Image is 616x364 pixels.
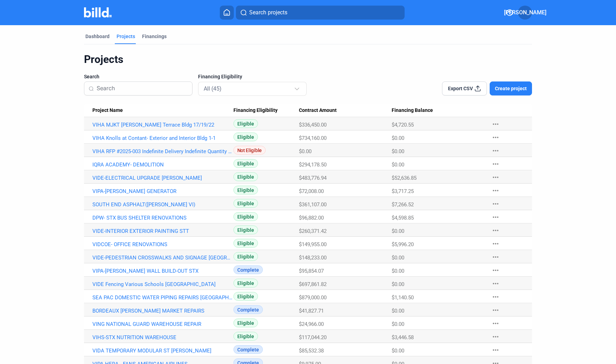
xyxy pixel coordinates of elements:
span: Create project [495,85,527,92]
mat-icon: more_horiz [491,319,500,328]
div: Financings [142,33,167,40]
button: [PERSON_NAME] [518,6,532,20]
span: Search projects [249,8,287,17]
mat-icon: more_horiz [491,293,500,301]
a: SOUTH END ASPHALT([PERSON_NAME] VI) [92,201,233,208]
span: Eligible [233,133,258,141]
div: Projects [84,53,532,66]
mat-icon: more_horiz [491,279,500,288]
button: Search projects [236,6,405,20]
span: $148,233.00 [299,255,327,261]
a: VIHA Knolls at Contant- Exterior and Interior Bldg 1-1 [92,135,233,141]
span: $24,966.00 [299,321,324,327]
a: VIDCOE- OFFICE RENOVATIONS [92,241,233,248]
span: Eligible [233,159,258,168]
span: $734,160.00 [299,135,327,141]
mat-icon: more_horiz [491,186,500,195]
a: VING NATIONAL GUARD WAREHOUSE REPAIR [92,321,233,327]
div: Financing Balance [392,107,484,114]
span: $95,854.07 [299,268,324,274]
a: VIDE Fencing Various Schools [GEOGRAPHIC_DATA] [92,281,233,287]
mat-icon: more_horiz [491,213,500,221]
a: VIHS-STX NUTRITION WAREHOUSE [92,334,233,341]
mat-select-trigger: All (45) [204,85,222,92]
span: $879,000.00 [299,294,327,301]
span: $0.00 [392,255,404,261]
span: Eligible [233,279,258,287]
mat-icon: more_horiz [491,266,500,274]
a: VIDE-ELECTRICAL UPGRADE [PERSON_NAME] [92,175,233,181]
mat-icon: more_horiz [491,173,500,181]
span: Eligible [233,119,258,128]
mat-icon: more_horiz [491,226,500,235]
span: $149,955.00 [299,241,327,248]
span: $96,882.00 [299,215,324,221]
div: Financing Eligibility [233,107,299,114]
span: Eligible [233,239,258,248]
span: Eligible [233,319,258,327]
span: Not Eligible [233,146,266,155]
button: Export CSV [442,81,487,95]
span: $0.00 [392,148,404,155]
span: Eligible [233,332,258,341]
span: $0.00 [392,308,404,314]
span: $41,827.71 [299,308,324,314]
span: [PERSON_NAME] [504,8,546,17]
span: Complete [233,345,263,354]
div: Dashboard [85,33,110,40]
span: $7,266.52 [392,201,414,208]
span: $72,008.00 [299,188,324,194]
mat-icon: more_horiz [491,200,500,208]
span: Project Name [92,107,123,114]
a: VIDE-PEDESTRIAN CROSSWALKS AND SIGNAGE [GEOGRAPHIC_DATA] [92,255,233,261]
a: SEA PAC DOMESTIC WATER PIPING REPAIRS [GEOGRAPHIC_DATA] [92,294,233,301]
span: $361,107.00 [299,201,327,208]
button: Create project [490,81,532,95]
span: $483,776.94 [299,175,327,181]
span: $697,861.82 [299,281,327,287]
span: Financing Balance [392,107,433,114]
a: IQRA ACADEMY- DEMOLITION [92,162,233,168]
a: VIPA-[PERSON_NAME] GENERATOR [92,188,233,194]
span: Eligible [233,212,258,221]
a: VIHA MJKT [PERSON_NAME] Terrace Bldg 17/19/22 [92,122,233,128]
span: Eligible [233,226,258,234]
mat-icon: more_horiz [491,160,500,168]
span: $0.00 [392,162,404,168]
span: $3,446.58 [392,334,414,341]
span: Financing Eligibility [233,107,278,114]
img: Billd Company Logo [84,7,112,17]
span: $52,636.85 [392,175,416,181]
a: VIPA-[PERSON_NAME] WALL BUILD-OUT STX [92,268,233,274]
span: Eligible [233,172,258,181]
mat-icon: more_horiz [491,346,500,354]
span: $0.00 [392,321,404,327]
mat-icon: more_horiz [491,147,500,155]
span: $294,178.50 [299,162,327,168]
mat-icon: more_horiz [491,253,500,261]
span: Eligible [233,292,258,301]
span: Eligible [233,186,258,194]
span: $4,720.55 [392,122,414,128]
span: $1,140.50 [392,294,414,301]
a: VIDA TEMPORARY MODULAR ST [PERSON_NAME] [92,348,233,354]
span: Complete [233,265,263,274]
span: Financing Eligibility [198,73,242,80]
span: $260,371.42 [299,228,327,234]
span: $0.00 [392,268,404,274]
mat-icon: more_horiz [491,240,500,248]
span: Export CSV [448,85,473,92]
mat-icon: more_horiz [491,120,500,128]
span: $0.00 [392,135,404,141]
div: Contract Amount [299,107,392,114]
span: $3,717.25 [392,188,414,194]
span: $0.00 [392,228,404,234]
span: $0.00 [392,281,404,287]
a: VIDE-INTERIOR EXTERIOR PAINTING STT [92,228,233,234]
div: Projects [117,33,135,40]
div: Project Name [92,107,233,114]
span: Contract Amount [299,107,337,114]
a: VIHA RFP #2025-003 Indefinite Delivery Indefinite Quantity (IDIQ) NSPIRE [92,148,233,155]
mat-icon: more_horiz [491,333,500,341]
span: $5,996.20 [392,241,414,248]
